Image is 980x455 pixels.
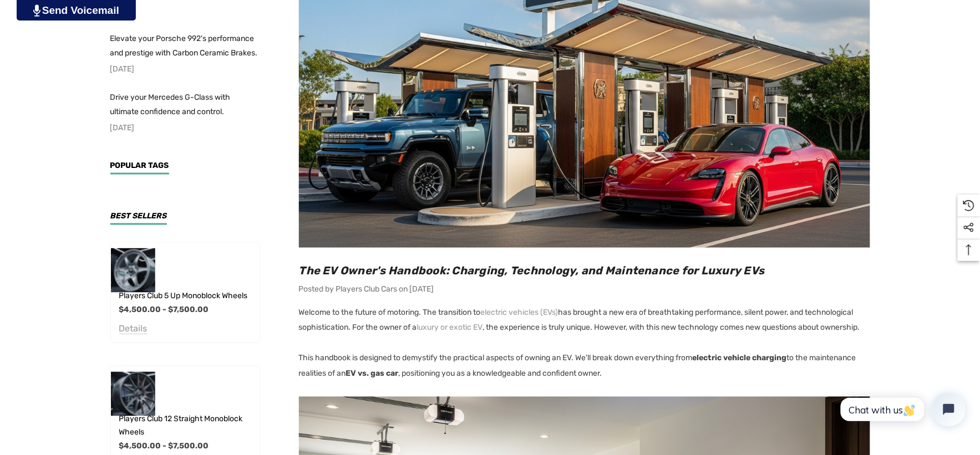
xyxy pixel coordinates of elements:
a: Players Club 12 Straight Monoblock Wheels [119,413,260,439]
p: Welcome to the future of motoring. The transition to has brought a new era of breathtaking perfor... [299,305,870,336]
p: [DATE] [110,121,260,135]
a: Elevate your Porsche 992's performance and prestige with Carbon Ceramic Brakes. [110,32,260,60]
svg: Recently Viewed [963,200,974,211]
a: luxury or exotic EV [417,320,483,336]
p: This handbook is designed to demystify the practical aspects of owning an EV. We'll break down ev... [299,351,870,382]
span: Drive your Mercedes G-Class with ultimate confidence and control. [110,93,231,116]
b: EV vs. gas car [346,369,399,379]
a: Drive your Mercedes G-Class with ultimate confidence and control. [110,90,260,119]
p: [DATE] [110,3,260,18]
h3: Best Sellers [110,212,167,225]
svg: Top [958,244,980,255]
span: Elevate your Porsche 992's performance and prestige with Carbon Ceramic Brakes. [110,34,258,58]
a: The EV Owner's Handbook: Charging, Technology, and Maintenance for Luxury EVs [299,264,765,277]
span: Details [119,324,148,334]
p: [DATE] [110,62,260,76]
span: $4,500.00 - $7,500.00 [119,442,209,451]
span: Popular Tags [110,161,169,170]
img: PjwhLS0gR2VuZXJhdG9yOiBHcmF2aXQuaW8gLS0+PHN2ZyB4bWxucz0iaHR0cDovL3d3dy53My5vcmcvMjAwMC9zdmciIHhtb... [33,4,40,17]
p: Posted by Players Club Cars on [DATE] [299,282,870,296]
a: Details [119,326,148,334]
a: Players Club 5 Up Monoblock Wheels [119,289,248,303]
span: $4,500.00 - $7,500.00 [119,305,209,314]
svg: Social Media [963,222,974,233]
img: Players Club 5 Up Monoblock Wheels [111,248,155,293]
a: electric vehicles (EVs) [481,305,558,320]
img: Players Club 12 Straight Monoblock Wheels [111,372,155,416]
iframe: Tidio Chat [829,384,975,436]
b: electric vehicle charging [693,354,787,363]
